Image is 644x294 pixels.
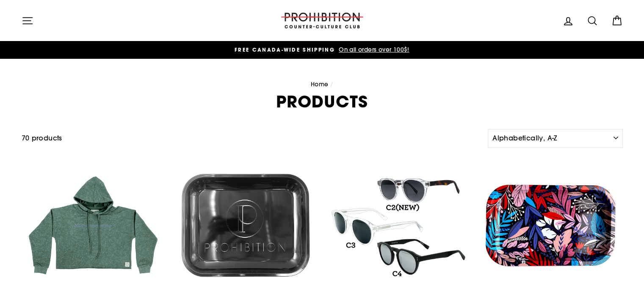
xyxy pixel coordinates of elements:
span: On all orders over 100$! [337,46,409,53]
a: Home [311,80,329,88]
a: FREE CANADA-WIDE SHIPPING On all orders over 100$! [24,45,621,55]
h1: Products [22,93,623,110]
img: PROHIBITION COUNTER-CULTURE CLUB [280,13,365,28]
nav: breadcrumbs [22,80,623,89]
span: / [330,80,333,88]
div: 70 products [22,133,485,144]
span: FREE CANADA-WIDE SHIPPING [235,46,335,53]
